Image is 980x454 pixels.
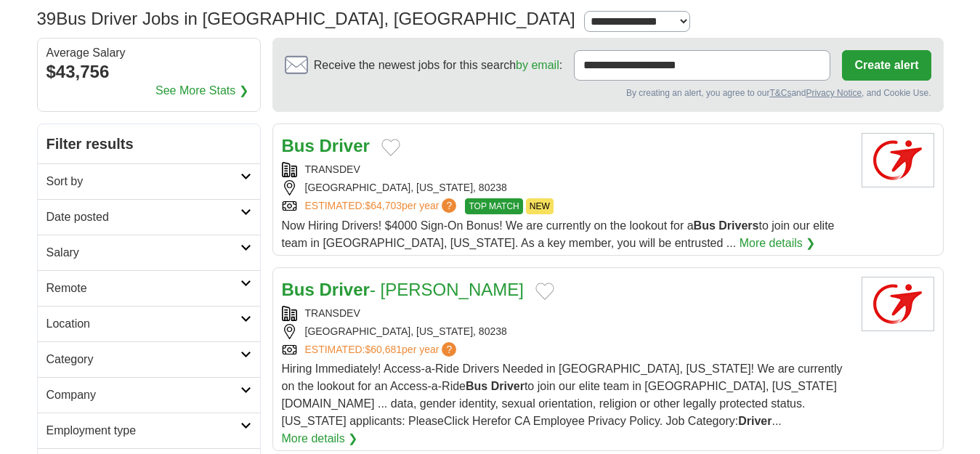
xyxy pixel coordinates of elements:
a: Bus Driver- [PERSON_NAME] [282,280,524,299]
a: More details ❯ [282,430,358,447]
a: Location [38,306,260,341]
div: [GEOGRAPHIC_DATA], [US_STATE], 80238 [282,324,850,339]
a: Bus Driver [282,136,370,155]
h2: Remote [46,280,240,297]
a: Company [38,377,260,413]
img: Transdev logo [862,277,934,331]
h2: Date posted [46,208,240,226]
span: Now Hiring Drivers! $4000 Sign-On Bonus! We are currently on the lookout for a to join our elite ... [282,219,835,249]
strong: Bus [694,219,716,232]
span: Hiring Immediately! Access-a-Ride Drivers Needed in [GEOGRAPHIC_DATA], [US_STATE]! We are current... [282,362,843,427]
h2: Category [46,351,240,368]
span: $60,681 [365,344,402,355]
a: TRANSDEV [305,163,360,175]
div: [GEOGRAPHIC_DATA], [US_STATE], 80238 [282,180,850,195]
a: See More Stats ❯ [155,82,248,100]
a: Sort by [38,163,260,199]
span: NEW [526,198,554,214]
a: ESTIMATED:$60,681per year? [305,342,460,357]
strong: Driver [320,280,370,299]
span: ? [442,342,456,357]
strong: Bus [282,136,315,155]
h2: Company [46,386,240,404]
a: Category [38,341,260,377]
button: Create alert [842,50,931,81]
a: Salary [38,235,260,270]
strong: Bus [466,380,487,392]
a: Remote [38,270,260,306]
a: More details ❯ [740,235,816,252]
h2: Filter results [38,124,260,163]
span: Receive the newest jobs for this search : [314,57,562,74]
strong: Driver [738,415,772,427]
span: 39 [37,6,57,32]
div: Average Salary [46,47,251,59]
a: Date posted [38,199,260,235]
div: $43,756 [46,59,251,85]
h2: Salary [46,244,240,262]
button: Add to favorite jobs [381,139,400,156]
div: By creating an alert, you agree to our and , and Cookie Use. [285,86,931,100]
a: ESTIMATED:$64,703per year? [305,198,460,214]
span: $64,703 [365,200,402,211]
h1: Bus Driver Jobs in [GEOGRAPHIC_DATA], [GEOGRAPHIC_DATA] [37,9,575,28]
span: ? [442,198,456,213]
strong: Drivers [718,219,758,232]
a: Privacy Notice [806,88,862,98]
h2: Employment type [46,422,240,439]
img: Transdev logo [862,133,934,187]
a: Employment type [38,413,260,448]
a: T&Cs [769,88,791,98]
strong: Driver [491,380,525,392]
h2: Location [46,315,240,333]
button: Add to favorite jobs [535,283,554,300]
a: TRANSDEV [305,307,360,319]
strong: Bus [282,280,315,299]
a: by email [516,59,559,71]
h2: Sort by [46,173,240,190]
span: TOP MATCH [465,198,522,214]
strong: Driver [320,136,370,155]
